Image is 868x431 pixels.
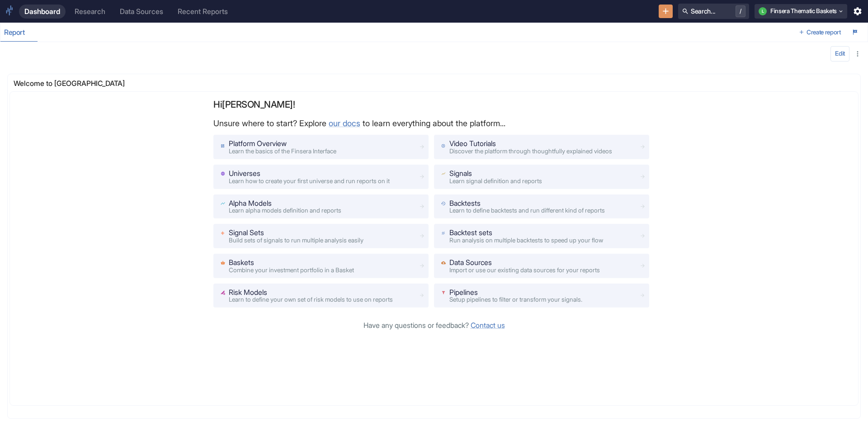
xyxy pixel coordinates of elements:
button: New Resource [659,5,673,19]
p: Universes [229,168,390,179]
p: Backtest sets [449,227,603,238]
p: Welcome to [GEOGRAPHIC_DATA] [14,78,139,89]
a: our docs [329,118,360,128]
span: Run analysis on multiple backtests to speed up your flow [449,237,603,244]
button: Search.../ [678,4,749,19]
a: Recent Reports [172,5,233,19]
div: Dashboard [24,7,60,16]
a: Dashboard [19,5,66,19]
a: Risk ModelsLearn to define your own set of risk models to use on reports [213,284,429,308]
p: Risk Models [229,287,393,298]
a: Contact us [471,321,505,330]
a: SignalsLearn signal definition and reports [434,165,649,189]
a: Backtest setsRun analysis on multiple backtests to speed up your flow [434,224,649,248]
a: Platform OverviewLearn the basics of the Finsera Interface [213,135,429,159]
p: Video Tutorials [449,138,612,149]
div: Report [4,28,33,37]
p: Data Sources [449,257,600,268]
p: Pipelines [449,287,582,298]
span: Learn the basics of the Finsera Interface [229,147,336,155]
span: Setup pipelines to filter or transform your signals. [449,296,582,303]
p: Signals [449,168,542,179]
span: Learn how to create your first universe and run reports on it [229,177,390,185]
a: Data SourcesImport or use our existing data sources for your reports [434,254,649,278]
a: PipelinesSetup pipelines to filter or transform your signals. [434,284,649,308]
span: Learn to define backtests and run different kind of reports [449,207,605,214]
span: Learn alpha models definition and reports [229,207,341,214]
a: BasketsCombine your investment portfolio in a Basket [213,254,429,278]
p: Signal Sets [229,227,363,238]
a: Signal SetsBuild sets of signals to run multiple analysis easily [213,224,429,248]
a: Video TutorialsDiscover the platform through thoughtfully explained videos [434,135,649,159]
a: Research [69,5,111,19]
button: Create report [795,25,845,40]
span: Discover the platform through thoughtfully explained videos [449,147,612,155]
span: Learn to define your own set of risk models to use on reports [229,296,393,303]
a: BacktestsLearn to define backtests and run different kind of reports [434,194,649,219]
p: Platform Overview [229,138,336,149]
p: Unsure where to start? Explore to learn everything about the platform... [213,117,655,129]
button: LFinsera Thematic Baskets [755,4,847,19]
div: dashboard tabs [0,23,795,42]
span: Import or use our existing data sources for your reports [449,266,600,274]
span: Combine your investment portfolio in a Basket [229,266,354,274]
button: config [830,46,849,62]
div: Data Sources [120,7,163,16]
p: Baskets [229,257,354,268]
p: Have any questions or feedback? [213,320,655,331]
span: Build sets of signals to run multiple analysis easily [229,237,363,244]
div: Research [75,7,105,16]
a: Data Sources [114,5,169,19]
button: Launch Tour [849,25,862,40]
p: Hi [PERSON_NAME] ! [213,99,655,110]
p: Backtests [449,198,605,209]
div: Recent Reports [178,7,228,16]
p: Alpha Models [229,198,341,209]
a: Alpha ModelsLearn alpha models definition and reports [213,194,429,219]
span: Learn signal definition and reports [449,177,542,185]
a: UniversesLearn how to create your first universe and run reports on it [213,165,429,189]
div: L [759,7,767,15]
